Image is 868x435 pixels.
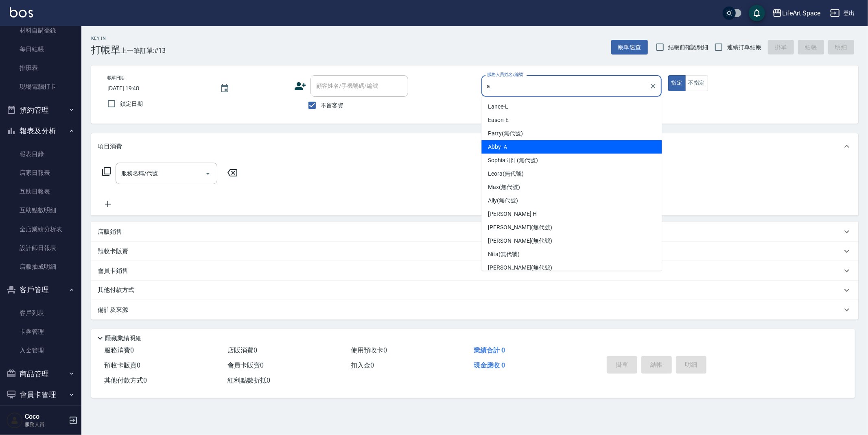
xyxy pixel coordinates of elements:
a: 互助點數明細 [3,201,78,220]
span: 現金應收 0 [474,361,505,369]
span: [PERSON_NAME] -H [488,210,537,218]
h3: 打帳單 [91,44,120,56]
p: 店販銷售 [98,228,122,236]
span: [PERSON_NAME] (無代號) [488,223,552,232]
a: 全店業績分析表 [3,220,78,239]
span: 使用預收卡 0 [351,346,387,354]
div: LifeArt Space [782,8,820,18]
span: Leora (無代號) [488,170,524,178]
button: Clear [647,80,659,92]
span: 會員卡販賣 0 [227,361,264,369]
p: 項目消費 [98,142,122,151]
span: [PERSON_NAME] (無代號) [488,263,552,272]
div: 會員卡銷售 [91,261,858,281]
button: 預約管理 [3,100,78,121]
input: YYYY/MM/DD hh:mm [107,82,212,95]
button: 商品管理 [3,363,78,385]
span: Abby -Ａ [488,143,508,151]
button: 報表及分析 [3,120,78,141]
button: 登出 [827,6,858,21]
button: 客戶管理 [3,279,78,300]
span: Max (無代號) [488,183,520,191]
p: 會員卡銷售 [98,267,128,275]
button: LifeArt Space [769,5,824,22]
p: 服務人員 [25,421,66,428]
span: Nita (無代號) [488,250,520,259]
a: 店家日報表 [3,163,78,182]
span: 連續打單結帳 [727,43,761,52]
a: 排班表 [3,59,78,77]
button: 帳單速查 [611,40,648,55]
span: 店販消費 0 [227,346,257,354]
span: 結帳前確認明細 [669,43,708,52]
button: 指定 [668,75,686,91]
button: Choose date, selected date is 2025-10-14 [215,79,234,98]
p: 備註及來源 [98,306,128,314]
span: 服務消費 0 [104,346,134,354]
div: 店販銷售 [91,222,858,241]
a: 材料自購登錄 [3,21,78,40]
img: Person [7,412,23,428]
span: 上一筆訂單:#13 [120,46,166,56]
div: 項目消費 [91,133,858,159]
button: 紅利點數設定 [3,405,78,426]
label: 服務人員姓名/編號 [487,72,523,78]
span: 不留客資 [321,101,343,110]
div: 其他付款方式 [91,281,858,300]
button: 會員卡管理 [3,384,78,405]
span: Patty (無代號) [488,129,523,138]
span: Ally (無代號) [488,196,518,205]
span: Lance -L [488,102,508,111]
a: 互助日報表 [3,182,78,201]
img: Logo [10,7,33,17]
button: 不指定 [685,75,708,91]
p: 隱藏業績明細 [105,334,142,343]
a: 報表目錄 [3,145,78,163]
button: save [749,5,765,21]
span: Sophia阡阡 (無代號) [488,156,538,165]
a: 卡券管理 [3,322,78,341]
p: 預收卡販賣 [98,247,128,256]
span: 扣入金 0 [351,361,374,369]
a: 入金管理 [3,341,78,360]
span: 其他付款方式 0 [104,376,147,384]
a: 每日結帳 [3,40,78,59]
label: 帳單日期 [107,75,125,81]
span: 預收卡販賣 0 [104,361,140,369]
span: [PERSON_NAME] (無代號) [488,237,552,245]
button: Open [201,167,214,180]
a: 現場電腦打卡 [3,77,78,96]
p: 其他付款方式 [98,286,138,295]
span: Eason -E [488,116,509,124]
h2: Key In [91,36,120,41]
a: 客戶列表 [3,304,78,322]
h5: Coco [25,413,66,421]
span: 鎖定日期 [120,100,143,108]
a: 設計師日報表 [3,239,78,257]
div: 備註及來源 [91,300,858,320]
span: 業績合計 0 [474,346,505,354]
a: 店販抽成明細 [3,257,78,276]
span: 紅利點數折抵 0 [227,376,270,384]
div: 預收卡販賣 [91,241,858,261]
